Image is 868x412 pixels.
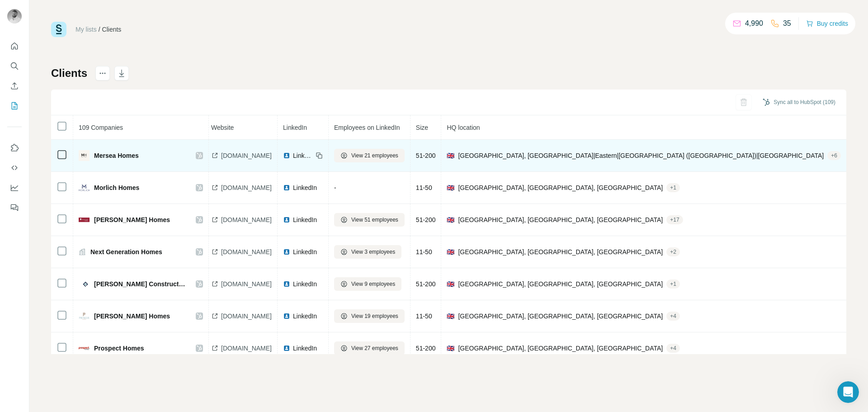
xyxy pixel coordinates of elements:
span: 51-200 [416,280,436,288]
li: - Choose "create a new one" and give it a name like "Qualified Leads" [21,189,166,214]
span: View 3 employees [351,248,395,256]
span: 51-200 [416,345,436,352]
span: 11-50 [416,248,432,256]
li: / [99,25,100,34]
img: Surfe Logo [51,22,66,37]
button: View 3 employees [334,245,401,259]
span: LinkedIn [293,183,317,192]
img: company-logo [79,343,90,354]
img: LinkedIn logo [283,152,290,159]
button: View 19 employees [334,309,405,323]
button: actions [95,66,110,81]
span: View 27 employees [351,344,398,352]
div: You're right that you can't create a new list directly from within an existing list! To move your... [14,70,166,105]
button: View 21 employees [334,149,405,162]
span: [GEOGRAPHIC_DATA], [GEOGRAPHIC_DATA], [GEOGRAPHIC_DATA] [458,344,663,353]
iframe: Intercom live chat [837,381,859,403]
span: View 19 employees [351,312,398,320]
span: 🇬🇧 [447,344,454,353]
div: + 1 [666,280,680,288]
button: Use Surfe API [7,160,22,176]
button: Search [7,58,22,74]
button: Feedback [7,199,22,216]
div: FinAI says… [7,64,174,289]
span: Employees on LinkedIn [334,124,400,131]
button: Quick start [7,38,22,54]
span: HQ location [447,124,480,131]
button: Enrich CSV [7,78,22,94]
a: Source reference 10774207: [79,226,86,233]
span: [PERSON_NAME] Homes [94,215,170,224]
button: Use Surfe on LinkedIn [7,140,22,156]
div: The list creation feature works through our Search functionality rather than from within existing... [14,238,166,282]
h1: FinAI [44,9,62,15]
span: 🇬🇧 [447,312,454,321]
img: LinkedIn logo [283,248,290,256]
span: - [334,184,336,191]
img: company-logo [79,182,90,193]
div: I am in a list that i have made, i would like to take my 'qualified leads' into their own list bu... [40,7,166,52]
span: LinkedIn [293,151,313,160]
span: 11-50 [416,313,432,320]
b: Access your new list [21,217,94,224]
p: 35 [783,18,791,29]
div: + 17 [666,216,683,224]
li: - Navigate back to the main search area [21,132,166,148]
span: [DOMAIN_NAME] [221,183,272,192]
div: + 4 [666,312,680,320]
span: [DOMAIN_NAME] [221,312,272,321]
img: Profile image for FinAI [26,5,40,19]
button: Buy credits [806,17,848,30]
span: Scroll badge [92,255,99,262]
span: [PERSON_NAME] Homes [94,312,170,321]
span: LinkedIn [293,344,317,353]
button: View 9 employees [334,277,401,291]
span: [GEOGRAPHIC_DATA], [GEOGRAPHIC_DATA], [GEOGRAPHIC_DATA] [458,247,663,256]
b: Add to new list [21,179,75,186]
div: + 1 [666,184,680,192]
span: 51-200 [416,216,436,223]
img: company-logo [79,311,90,322]
span: 🇬🇧 [447,247,454,256]
b: Create the new list [21,189,89,197]
span: 🇬🇧 [447,151,454,160]
span: [DOMAIN_NAME] [221,247,272,256]
button: View 51 employees [334,213,405,227]
b: Go to Surfe Search [21,132,89,139]
span: LinkedIn [283,124,307,131]
span: [DOMAIN_NAME] [221,151,272,160]
img: LinkedIn logo [283,216,290,223]
li: - Search for and select the specific people you want in the new list [21,151,166,176]
span: Mersea Homes [94,151,139,160]
span: View 51 employees [351,216,398,224]
p: 4,990 [745,18,763,29]
span: Size [416,124,428,131]
span: [GEOGRAPHIC_DATA], [GEOGRAPHIC_DATA], [GEOGRAPHIC_DATA] [458,312,663,321]
button: My lists [7,98,22,114]
a: My lists [75,26,97,33]
div: Here's how to create a new list with your qualified leads: [14,109,166,127]
span: 109 Companies [79,124,123,131]
img: company-logo [79,279,90,289]
span: LinkedIn [293,215,317,224]
h1: Clients [51,66,87,81]
button: Dashboard [7,180,22,196]
span: [DOMAIN_NAME] [221,215,272,224]
button: Gif picker [28,296,36,303]
span: [GEOGRAPHIC_DATA], [GEOGRAPHIC_DATA], [GEOGRAPHIC_DATA] [458,183,663,192]
button: View 27 employees [334,341,405,355]
button: Scroll to bottom [83,256,98,271]
span: LinkedIn [293,279,317,289]
button: Send a message… [155,293,170,307]
img: company-logo [79,150,90,161]
span: Website [211,124,234,131]
b: Find your qualified leads [21,151,110,158]
button: Sync all to HubSpot (109) [756,95,842,109]
span: Prospect Homes [94,344,144,353]
img: LinkedIn logo [283,345,290,352]
span: [PERSON_NAME] Construction Barnstaple [94,279,187,289]
span: 11-50 [416,184,432,191]
span: [DOMAIN_NAME] [221,279,272,289]
span: 51-200 [416,152,436,159]
span: 🇬🇧 [447,279,454,289]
